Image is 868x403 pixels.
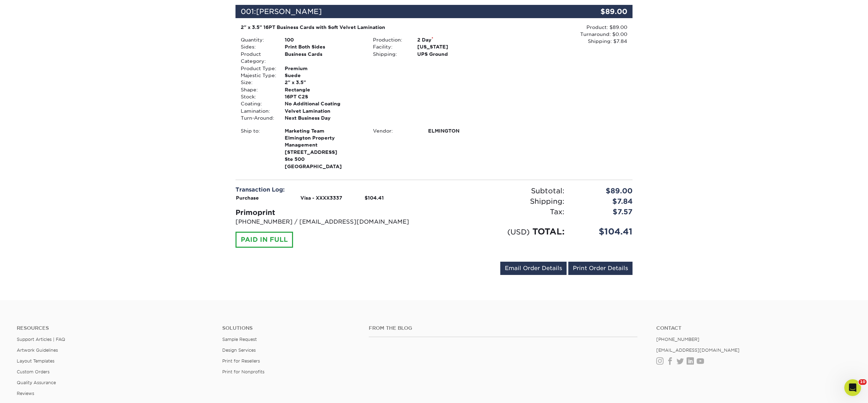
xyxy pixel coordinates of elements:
[17,358,54,364] a: Layout Templates
[434,196,570,207] div: Shipping:
[235,72,279,79] div: Majestic Type:
[368,43,412,50] div: Facility:
[235,93,279,100] div: Stock:
[235,232,293,248] div: PAID IN FULL
[532,226,564,237] span: TOTAL:
[568,262,633,275] a: Print Order Details
[17,369,50,374] a: Custom Orders
[235,100,279,107] div: Coating:
[235,207,429,218] div: Primoprint
[570,225,638,238] div: $104.41
[285,149,362,156] span: [STREET_ADDRESS]
[285,156,362,163] span: Ste 500
[285,127,362,169] strong: [GEOGRAPHIC_DATA]
[570,207,638,217] div: $7.57
[222,369,264,374] a: Print for Nonprofits
[17,380,56,385] a: Quality Assurance
[500,24,627,45] div: Product: $89.00 Turnaround: $0.00 Shipping: $7.84
[222,337,257,342] a: Sample Request
[235,127,279,170] div: Ship to:
[235,51,279,65] div: Product Category:
[500,262,567,275] a: Email Order Details
[235,79,279,86] div: Size:
[279,36,368,43] div: 100
[412,43,500,50] div: [US_STATE]
[365,195,384,201] strong: $104.41
[235,5,566,18] div: 001:
[368,51,412,58] div: Shipping:
[279,51,368,65] div: Business Cards
[235,114,279,121] div: Turn-Around:
[570,186,638,196] div: $89.00
[412,51,500,58] div: UPS Ground
[368,36,412,43] div: Production:
[235,43,279,50] div: Sides:
[423,127,500,134] div: ELMINGTON
[369,325,637,331] h4: From the Blog
[300,195,342,201] strong: Visa - XXXX3337
[235,36,279,43] div: Quantity:
[222,358,260,364] a: Print for Resellers
[507,227,530,236] small: (USD)
[412,36,500,43] div: 2 Day
[235,107,279,114] div: Lamination:
[279,100,368,107] div: No Additional Coating
[285,127,362,134] span: Marketing Team
[279,114,368,121] div: Next Business Day
[656,348,740,353] a: [EMAIL_ADDRESS][DOMAIN_NAME]
[279,86,368,93] div: Rectangle
[235,86,279,93] div: Shape:
[656,337,699,342] a: [PHONE_NUMBER]
[256,7,322,16] span: [PERSON_NAME]
[844,379,861,396] iframe: Intercom live chat
[235,218,429,226] p: [PHONE_NUMBER] / [EMAIL_ADDRESS][DOMAIN_NAME]
[222,348,256,353] a: Design Services
[17,348,58,353] a: Artwork Guidelines
[368,127,423,134] div: Vendor:
[17,337,65,342] a: Support Articles | FAQ
[17,325,212,331] h4: Resources
[566,5,633,18] div: $89.00
[241,24,495,31] div: 2" x 3.5" 16PT Business Cards with Soft Velvet Lamination
[285,134,362,149] span: Elmington Property Management
[810,384,868,403] iframe: Google Customer Reviews
[222,325,358,331] h4: Solutions
[570,196,638,207] div: $7.84
[279,65,368,72] div: Premium
[859,379,867,385] span: 10
[279,43,368,50] div: Print Both Sides
[279,79,368,86] div: 2" x 3.5"
[235,186,429,194] div: Transaction Log:
[656,325,851,331] a: Contact
[17,391,34,396] a: Reviews
[235,65,279,72] div: Product Type:
[279,93,368,100] div: 16PT C2S
[434,186,570,196] div: Subtotal:
[279,107,368,114] div: Velvet Lamination
[236,195,259,201] strong: Purchase
[434,207,570,217] div: Tax:
[279,72,368,79] div: Suede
